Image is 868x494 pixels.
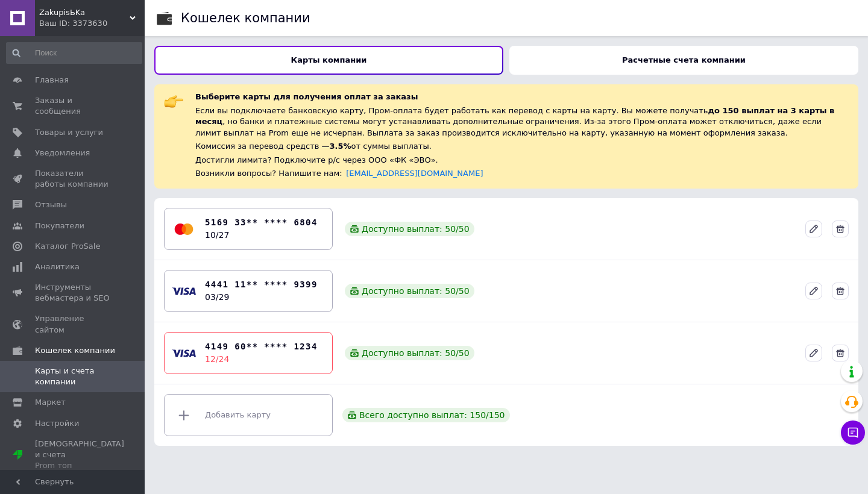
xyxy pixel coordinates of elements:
[172,397,325,433] div: Добавить карту
[39,7,130,18] span: ZakupisЬKa
[35,439,124,472] span: [DEMOGRAPHIC_DATA] и счета
[330,142,351,151] span: 3.5%
[35,220,84,231] span: Покупатели
[35,148,90,158] span: Уведомления
[35,75,69,86] span: Главная
[345,284,474,298] div: Доступно выплат: 50 / 50
[291,55,367,64] b: Карты компании
[342,408,510,422] div: Всего доступно выплат: 150 / 150
[195,92,418,101] span: Выберите карты для получения оплат за заказы
[622,55,746,64] b: Расчетные счета компании
[35,418,79,429] span: Настройки
[35,241,100,252] span: Каталог ProSale
[35,168,112,190] span: Показатели работы компании
[345,346,474,360] div: Доступно выплат: 50 / 50
[195,141,849,152] div: Комиссия за перевод средств — от суммы выплаты.
[35,127,103,138] span: Товары и услуги
[181,12,310,25] div: Кошелек компании
[39,18,145,29] div: Ваш ID: 3373630
[345,222,474,236] div: Доступно выплат: 50 / 50
[35,397,66,408] span: Маркет
[35,460,124,471] div: Prom топ
[35,95,112,117] span: Заказы и сообщения
[35,282,112,304] span: Инструменты вебмастера и SEO
[195,105,849,139] div: Если вы подключаете банковскую карту, Пром-оплата будет работать как перевод с карты на карту. Вы...
[346,169,483,178] a: [EMAIL_ADDRESS][DOMAIN_NAME]
[195,168,849,179] div: Возникли вопросы? Напишите нам:
[35,366,112,387] span: Карты и счета компании
[205,354,229,364] time: 12/24
[35,345,115,356] span: Кошелек компании
[6,42,142,64] input: Поиск
[205,292,229,302] time: 03/29
[35,199,67,210] span: Отзывы
[841,421,865,445] button: Чат с покупателем
[164,92,183,111] img: :point_right:
[205,230,229,240] time: 10/27
[35,313,112,335] span: Управление сайтом
[195,155,849,166] div: Достигли лимита? Подключите р/с через ООО «ФК «ЭВО».
[35,261,80,272] span: Аналитика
